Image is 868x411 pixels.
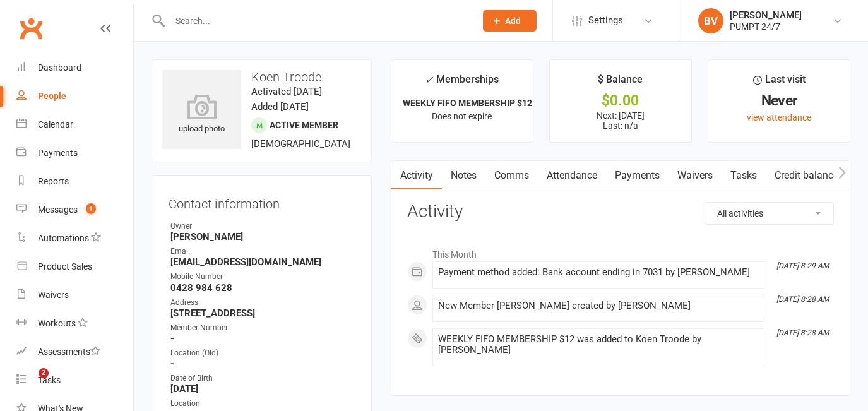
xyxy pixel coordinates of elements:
a: Clubworx [15,13,47,44]
i: ✓ [425,74,433,86]
div: Dashboard [38,63,81,73]
time: Added [DATE] [251,101,309,112]
a: Product Sales [16,253,133,281]
span: [DEMOGRAPHIC_DATA] [251,138,350,150]
div: Product Sales [38,261,92,271]
div: Messages [38,205,78,215]
a: Payments [606,161,669,190]
a: Comms [485,161,538,190]
strong: [STREET_ADDRESS] [170,307,355,319]
a: Payments [16,139,133,167]
li: This Month [407,241,834,261]
i: [DATE] 8:28 AM [776,328,829,337]
a: Waivers [16,281,133,309]
div: People [38,91,66,101]
div: WEEKLY FIFO MEMBERSHIP $12 was added to Koen Troode by [PERSON_NAME] [438,334,759,355]
strong: [EMAIL_ADDRESS][DOMAIN_NAME] [170,256,355,268]
a: Messages 1 [16,196,133,224]
div: Location (Old) [170,347,355,359]
a: Assessments [16,338,133,366]
div: $ Balance [598,71,643,94]
a: Reports [16,167,133,196]
div: Date of Birth [170,372,355,384]
iframe: Intercom live chat [13,368,43,398]
a: Notes [442,161,485,190]
button: Add [483,10,537,32]
div: Last visit [753,71,806,94]
div: Assessments [38,347,100,357]
div: PUMPT 24/7 [730,21,802,32]
span: Does not expire [432,111,492,121]
div: Payments [38,148,78,158]
div: Mobile Number [170,271,355,283]
a: Workouts [16,309,133,338]
i: [DATE] 8:29 AM [776,261,829,270]
h3: Koen Troode [162,70,361,84]
a: People [16,82,133,110]
div: Never [720,94,838,107]
p: Next: [DATE] Last: n/a [561,110,680,131]
a: Tasks [16,366,133,395]
div: Email [170,246,355,258]
div: New Member [PERSON_NAME] created by [PERSON_NAME] [438,301,759,311]
a: Activity [391,161,442,190]
span: Active member [270,120,338,130]
span: 2 [39,368,49,378]
div: Payment method added: Bank account ending in 7031 by [PERSON_NAME] [438,267,759,278]
strong: - [170,333,355,344]
div: [PERSON_NAME] [730,9,802,21]
strong: - [170,358,355,369]
h3: Contact information [169,192,355,211]
a: Automations [16,224,133,253]
div: Owner [170,220,355,232]
div: Waivers [38,290,69,300]
input: Search... [166,12,467,30]
strong: WEEKLY FIFO MEMBERSHIP $12 [403,98,532,108]
strong: [PERSON_NAME] [170,231,355,242]
div: upload photo [162,94,241,136]
a: Credit balance [766,161,847,190]
h3: Activity [407,202,834,222]
div: Calendar [38,119,73,129]
a: view attendance [747,112,811,122]
div: Address [170,297,355,309]
a: Waivers [669,161,722,190]
a: Calendar [16,110,133,139]
div: Automations [38,233,89,243]
div: Reports [38,176,69,186]
strong: [DATE] [170,383,355,395]
div: Workouts [38,318,76,328]
div: Memberships [425,71,499,95]
span: Add [505,16,521,26]
div: BV [698,8,723,33]
i: [DATE] 8:28 AM [776,295,829,304]
time: Activated [DATE] [251,86,322,97]
strong: 0428 984 628 [170,282,355,294]
span: Settings [588,6,623,35]
div: Tasks [38,375,61,385]
div: $0.00 [561,94,680,107]
a: Dashboard [16,54,133,82]
div: Member Number [170,322,355,334]
div: Location [170,398,355,410]
a: Attendance [538,161,606,190]
span: 1 [86,203,96,214]
a: Tasks [722,161,766,190]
